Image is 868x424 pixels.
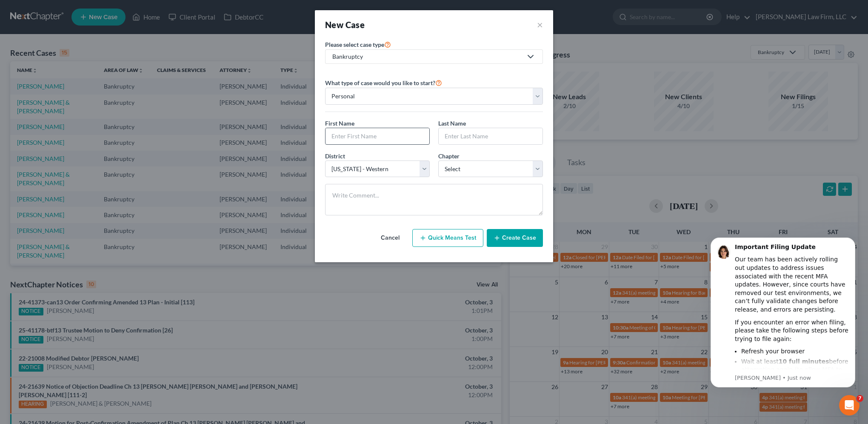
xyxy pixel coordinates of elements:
span: Please select case type [325,41,384,48]
span: Chapter [438,152,460,160]
label: What type of case would you like to start? [325,77,442,88]
button: Quick Means Test [412,229,483,247]
iframe: Intercom live chat [839,395,859,415]
strong: New Case [325,20,365,30]
span: Last Name [438,120,466,127]
span: District [325,152,345,160]
span: First Name [325,120,354,127]
input: Enter First Name [325,128,429,144]
input: Enter Last Name [439,128,542,144]
button: × [537,19,543,31]
iframe: Intercom notifications message [698,227,868,420]
button: Cancel [371,229,409,246]
div: Bankruptcy [332,52,522,61]
span: 7 [857,395,863,402]
button: Create Case [487,229,543,247]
